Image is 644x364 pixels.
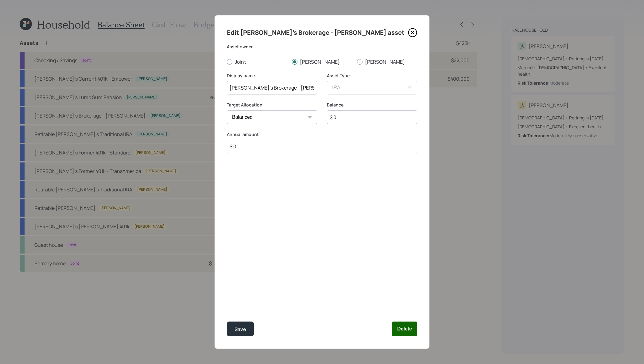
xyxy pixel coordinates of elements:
[227,322,254,336] button: Save
[327,73,417,79] label: Asset Type
[357,58,417,65] label: [PERSON_NAME]
[392,322,417,336] button: Delete
[227,44,417,50] label: Asset owner
[235,325,246,334] div: Save
[292,58,352,65] label: [PERSON_NAME]
[327,102,417,108] label: Balance
[227,102,317,108] label: Target Allocation
[227,73,317,79] label: Display name
[227,58,287,65] label: Joint
[227,28,405,38] h4: Edit [PERSON_NAME]'s Brokerage - [PERSON_NAME] asset
[227,131,417,138] label: Annual amount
